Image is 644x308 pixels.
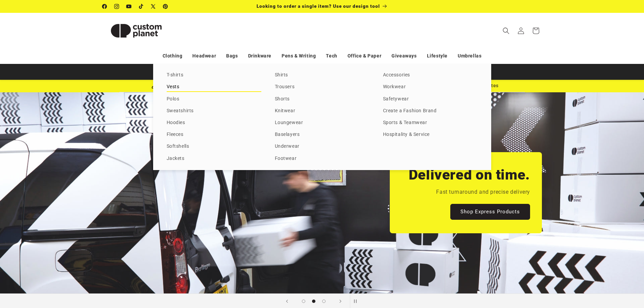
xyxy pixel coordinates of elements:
a: Tech [326,50,337,62]
a: Fleeces [167,130,261,139]
a: Trousers [275,82,369,92]
a: Bags [226,50,238,62]
span: Looking to order a single item? Use our design tool [257,3,380,9]
a: Headwear [192,50,216,62]
a: Clothing [163,50,183,62]
a: Underwear [275,142,369,151]
a: Shop Express Products [450,204,530,220]
a: Office & Paper [348,50,381,62]
a: Jackets [167,154,261,163]
a: Lifestyle [427,50,448,62]
a: Footwear [275,154,369,163]
a: Giveaways [391,50,416,62]
h2: Delivered on time. [408,166,530,184]
a: Create a Fashion Brand [383,106,478,116]
a: Softshells [167,142,261,151]
a: Accessories [383,71,478,80]
img: Custom Planet [102,16,170,46]
a: Polos [167,95,261,104]
a: Umbrellas [458,50,481,62]
a: Loungewear [275,118,369,127]
a: T-shirts [167,71,261,80]
a: Custom Planet [100,13,172,48]
a: Hoodies [167,118,261,127]
a: Baselayers [275,130,369,139]
iframe: Chat Widget [610,276,644,308]
a: Vests [167,82,261,92]
button: Load slide 1 of 3 [299,296,309,306]
a: Hospitality & Service [383,130,478,139]
a: Shirts [275,71,369,80]
summary: Search [499,23,514,38]
a: Safetywear [383,95,478,104]
a: Knitwear [275,106,369,116]
a: Workwear [383,82,478,92]
p: Fast turnaround and precise delivery [436,187,530,197]
a: Sports & Teamwear [383,118,478,127]
a: Shorts [275,95,369,104]
button: Load slide 3 of 3 [319,296,329,306]
a: Pens & Writing [282,50,316,62]
button: Load slide 2 of 3 [309,296,319,306]
a: Drinkware [248,50,271,62]
a: Sweatshirts [167,106,261,116]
